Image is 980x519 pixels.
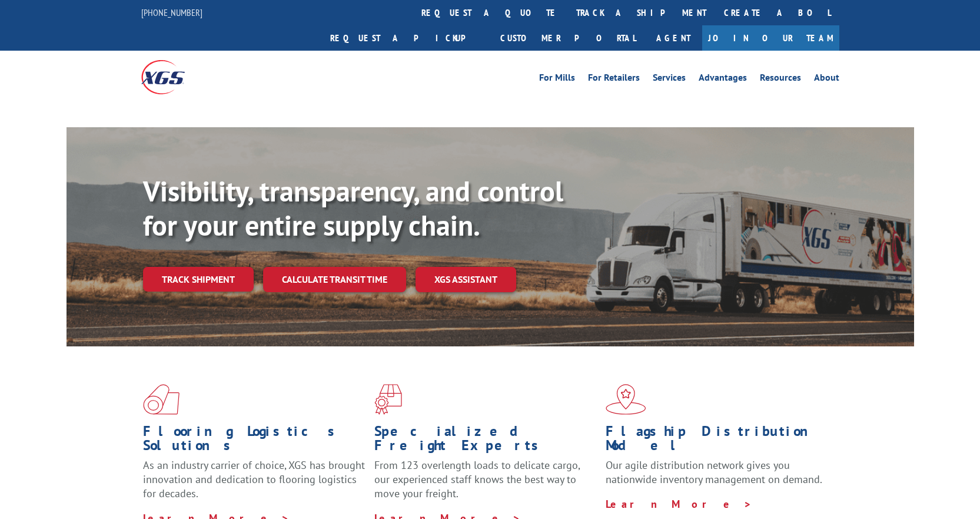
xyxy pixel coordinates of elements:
span: As an industry carrier of choice, XGS has brought innovation and dedication to flooring logistics... [143,458,365,500]
a: Customer Portal [491,25,645,51]
a: Services [653,73,686,86]
h1: Flagship Distribution Model [606,424,828,458]
a: Calculate transit time [263,267,406,292]
img: xgs-icon-focused-on-flooring-red [374,384,402,415]
img: xgs-icon-flagship-distribution-model-red [606,384,646,415]
span: Our agile distribution network gives you nationwide inventory management on demand. [606,458,822,486]
a: [PHONE_NUMBER] [141,6,202,18]
a: Learn More > [606,497,752,511]
a: For Mills [539,73,575,86]
a: Request a pickup [321,25,491,51]
p: From 123 overlength loads to delicate cargo, our experienced staff knows the best way to move you... [374,458,597,511]
a: Join Our Team [702,25,839,51]
a: XGS ASSISTANT [416,267,516,292]
a: Resources [760,73,801,86]
a: For Retailers [588,73,640,86]
h1: Specialized Freight Experts [374,424,597,458]
img: xgs-icon-total-supply-chain-intelligence-red [143,384,180,415]
a: Advantages [699,73,747,86]
h1: Flooring Logistics Solutions [143,424,366,458]
b: Visibility, transparency, and control for your entire supply chain. [143,173,563,243]
a: About [814,73,839,86]
a: Track shipment [143,267,254,292]
a: Agent [645,25,702,51]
